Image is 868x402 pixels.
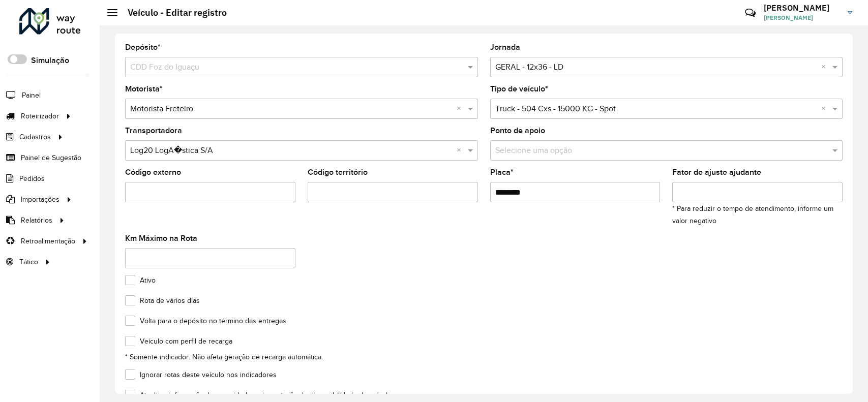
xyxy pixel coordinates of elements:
[125,166,181,178] label: Código externo
[490,41,520,53] label: Jornada
[672,166,761,178] label: Fator de ajuste ajudante
[125,232,197,244] label: Km Máximo na Rota
[490,166,514,178] label: Placa
[490,83,548,95] label: Tipo de veículo
[457,103,465,115] span: Clear all
[125,275,156,286] label: Ativo
[21,194,59,205] span: Importações
[31,54,69,67] label: Simulação
[764,13,840,22] span: [PERSON_NAME]
[125,83,163,95] label: Motorista
[764,3,840,13] h3: [PERSON_NAME]
[739,2,761,24] a: Contato Rápido
[19,132,51,142] span: Cadastros
[672,205,833,225] small: * Para reduzir o tempo de atendimento, informe um valor negativo
[125,369,277,380] label: Ignorar rotas deste veículo nos indicadores
[125,125,182,137] label: Transportadora
[125,295,200,306] label: Rota de vários dias
[21,236,75,246] span: Retroalimentação
[457,144,465,157] span: Clear all
[125,41,161,53] label: Depósito
[125,390,395,400] label: Atualizar informação de capacidade na importação de disponibilidade de veículos
[21,111,59,121] span: Roteirizador
[19,257,38,267] span: Tático
[308,166,368,178] label: Código território
[125,353,323,361] small: * Somente indicador. Não afeta geração de recarga automática.
[125,336,232,347] label: Veículo com perfil de recarga
[490,125,545,137] label: Ponto de apoio
[821,103,830,115] span: Clear all
[117,7,227,18] h2: Veículo - Editar registro
[21,152,81,163] span: Painel de Sugestão
[21,215,52,226] span: Relatórios
[19,173,45,184] span: Pedidos
[22,90,41,101] span: Painel
[125,316,286,326] label: Volta para o depósito no término das entregas
[821,61,830,73] span: Clear all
